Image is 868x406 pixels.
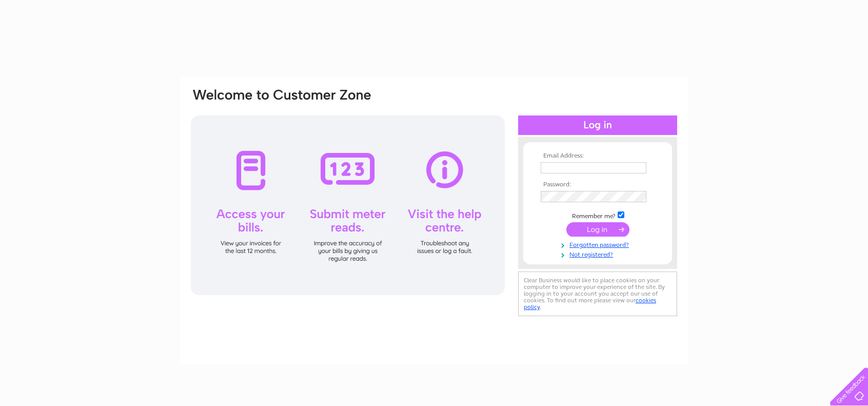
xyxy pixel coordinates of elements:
a: Forgotten password? [541,239,657,249]
a: cookies policy [524,297,656,311]
div: Clear Business would like to place cookies on your computer to improve your experience of the sit... [518,272,677,316]
a: Not registered? [541,249,657,259]
td: Remember me? [538,210,657,220]
input: Submit [566,222,629,237]
th: Email Address: [538,152,657,160]
th: Password: [538,181,657,188]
